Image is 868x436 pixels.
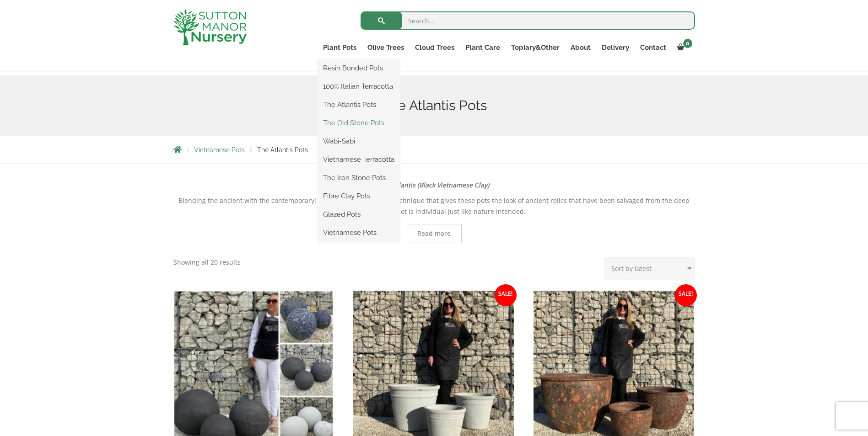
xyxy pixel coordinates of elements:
[506,41,565,54] a: Topiary&Other
[318,61,400,75] a: Resin Bonded Pots
[257,146,308,154] span: The Atlantis Pots
[318,41,362,54] a: Plant Pots
[318,226,400,239] a: Vietnamese Pots
[596,41,635,54] a: Delivery
[318,189,400,203] a: Fibre Clay Pots
[173,97,695,114] h1: The Atlantis Pots
[362,41,410,54] a: Olive Trees
[194,146,245,154] a: Vietnamese Pots
[565,41,596,54] a: About
[318,80,400,93] a: 100% Italian Terracotta
[410,41,460,54] a: Cloud Trees
[675,284,697,306] span: Sale!
[318,134,400,148] a: Wabi-Sabi
[683,39,692,48] span: 0
[604,257,695,280] select: Shop order
[173,146,695,153] nav: Breadcrumbs
[417,230,451,237] span: Read more
[495,284,517,306] span: Sale!
[173,195,695,217] p: Blending the ancient with the contemporary! The art of “sgraffito” is a technique that gives thes...
[361,11,695,30] input: Search...
[672,41,695,54] a: 0
[318,207,400,221] a: Glazed Pots
[173,257,241,268] p: Showing all 20 results
[318,153,400,166] a: Vietnamese Terracotta
[379,181,489,189] strong: The Atlantis (Black Vietnamese Clay)
[635,41,672,54] a: Contact
[318,116,400,130] a: The Old Stone Pots
[318,98,400,112] a: The Atlantis Pots
[173,9,247,45] img: logo
[460,41,506,54] a: Plant Care
[318,171,400,185] a: The Iron Stone Pots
